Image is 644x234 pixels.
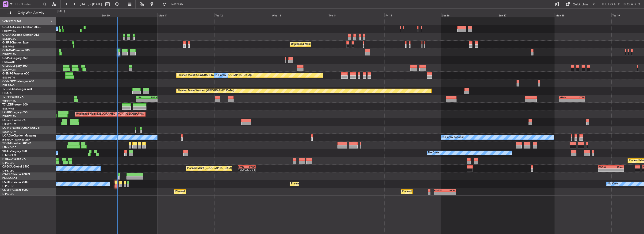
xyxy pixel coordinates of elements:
a: G-SIRSCitation Excel [2,41,29,44]
div: [DATE] [57,9,65,13]
a: T7-LZZIPraetor 600 [2,103,28,106]
div: HKJK [445,189,456,192]
a: LX-TROLegacy 650 [2,111,27,114]
a: EGGW/LTN [2,53,16,56]
a: LFPB/LBG [2,161,15,165]
div: 10:00 Z [238,168,247,171]
a: LTBA/ISL [2,91,13,95]
a: G-JAGAPhenom 300 [2,49,30,52]
span: F-HECD [2,158,13,160]
a: EGLF/FAB [2,45,15,48]
div: Mon 11 [157,13,214,17]
span: CS-DOU [2,165,13,168]
div: Planned Maint Sofia [291,180,315,187]
div: Planned Maint [GEOGRAPHIC_DATA] ([GEOGRAPHIC_DATA]) [187,165,261,172]
div: EGGW [598,166,611,168]
span: G-GAAL [2,26,13,29]
a: EGNR/CEG [2,37,16,41]
div: ZBAA [147,96,157,99]
div: Fri 15 [384,13,441,17]
a: DNMM/LOS [2,177,17,180]
a: EGLF/FAB [2,107,15,110]
a: LX-AOACitation Mustang [2,134,36,137]
span: LX-GBH [2,119,13,122]
span: G-ENRG [2,72,13,75]
span: G-LEGC [2,65,12,67]
span: G-SIRS [2,41,11,44]
a: LGAV/ATH [2,60,15,64]
span: T7-BRE [2,88,12,91]
div: Planned Maint [GEOGRAPHIC_DATA] ([GEOGRAPHIC_DATA]) [402,188,476,195]
a: VHHH/HKG [2,99,16,103]
div: No Crew Sabadell [442,134,464,141]
a: LFMD/CEQ [2,153,16,157]
div: Unplanned Maint [GEOGRAPHIC_DATA] ([GEOGRAPHIC_DATA]) [291,41,368,48]
a: G-VNORChallenger 650 [2,80,34,83]
a: CS-DOUGlobal 6500 [2,165,29,168]
div: - [434,192,445,195]
a: CS-RRCFalcon 900LX [2,173,30,176]
div: EGGW [434,189,445,192]
span: T7-FFI [2,96,11,98]
a: 9H-LPZLegacy 500 [2,150,27,153]
span: CS-DTR [2,181,12,184]
a: EGGW/LTN [2,29,16,33]
a: EGGW/LTN [2,68,16,72]
div: No Crew [428,149,439,156]
span: T7-EMI [2,142,11,145]
span: T7-LZZI [2,103,12,106]
div: KLAX [611,166,623,168]
div: - [137,99,147,102]
a: G-SPCYLegacy 650 [2,57,27,60]
button: Refresh [160,0,188,8]
span: CS-JHH [2,189,12,191]
a: G-ENRGPraetor 600 [2,72,29,75]
span: LX-TRO [2,111,12,114]
div: Sat 9 [44,13,101,17]
a: T7-FFIFalcon 7X [2,96,23,98]
button: Quick Links [563,0,598,8]
div: Wed 13 [271,13,328,17]
div: - [611,169,623,172]
a: LFPB/LBG [2,169,15,172]
span: [DATE] - [DATE] [80,2,102,6]
button: Only With Activity [5,9,51,17]
input: Trip Number [14,1,41,8]
a: G-LEGCLegacy 600 [2,65,27,67]
div: - [147,99,157,102]
div: Planned Maint [GEOGRAPHIC_DATA] ([GEOGRAPHIC_DATA]) [175,188,249,195]
div: LIRA [137,96,147,99]
span: LX-INB [2,127,11,129]
div: Unplanned Maint [GEOGRAPHIC_DATA] ([GEOGRAPHIC_DATA]) [76,111,153,118]
div: - [572,99,585,102]
a: T7-BREChallenger 604 [2,88,32,91]
div: Sun 10 [101,13,158,17]
div: Planned Maint [GEOGRAPHIC_DATA] ([GEOGRAPHIC_DATA]) [178,72,252,79]
a: [PERSON_NAME]/QSA [2,138,30,141]
a: CS-DTRFalcon 2000 [2,181,28,184]
a: LFPB/LBG [2,184,15,188]
span: G-GARE [2,34,13,36]
div: Quick Links [573,2,589,7]
span: LX-AOA [2,134,13,137]
div: Sun 17 [498,13,555,17]
span: Only With Activity [12,11,50,15]
a: EGSS/STN [2,76,15,79]
a: EGLF/FAB [2,84,15,87]
a: G-GAALCessna Citation XLS+ [2,26,41,29]
div: - [560,99,572,102]
div: FCBB [247,166,255,168]
span: 9H-LPZ [2,150,12,153]
div: Tue 12 [214,13,271,17]
div: VHHH [560,96,572,99]
div: LFPB [238,166,247,168]
span: Refresh [167,3,187,6]
a: G-GARECessna Citation XLS+ [2,34,41,36]
a: LFMN/NCE [2,146,16,149]
span: G-VNOR [2,80,14,83]
a: LX-INBFalcon 900EX EASy II [2,127,39,129]
span: G-SPCY [2,57,12,60]
div: - [598,169,611,172]
div: Sat 16 [441,13,498,17]
div: 17:30 Z [247,168,255,171]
